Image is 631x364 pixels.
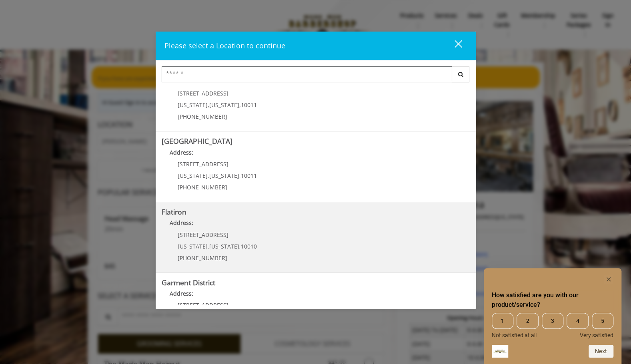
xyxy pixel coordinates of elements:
[162,278,215,287] b: Garment District
[208,243,209,250] span: ,
[241,101,257,109] span: 10011
[239,172,241,179] span: ,
[178,172,208,179] span: [US_STATE]
[208,172,209,179] span: ,
[178,160,228,168] span: [STREET_ADDRESS]
[604,274,613,284] button: Hide survey
[492,313,513,329] span: 1
[239,243,241,250] span: ,
[440,38,467,54] button: close dialog
[445,40,461,52] div: close dialog
[178,243,208,250] span: [US_STATE]
[492,332,537,338] span: Not satisfied at all
[492,313,613,338] div: How satisfied are you with our product/service? Select an option from 1 to 5, with 1 being Not sa...
[241,243,257,250] span: 10010
[170,219,193,227] b: Address:
[492,290,613,310] h2: How satisfied are you with our product/service? Select an option from 1 to 5, with 1 being Not sa...
[542,313,563,329] span: 3
[178,254,227,262] span: [PHONE_NUMBER]
[517,313,538,329] span: 2
[589,345,613,358] button: Next question
[170,290,193,297] b: Address:
[456,72,465,77] i: Search button
[178,101,208,109] span: [US_STATE]
[592,313,613,329] span: 5
[178,183,227,191] span: [PHONE_NUMBER]
[170,149,193,156] b: Address:
[162,207,186,217] b: Flatiron
[209,243,239,250] span: [US_STATE]
[239,101,241,109] span: ,
[567,313,588,329] span: 4
[162,136,232,146] b: [GEOGRAPHIC_DATA]
[492,274,613,358] div: How satisfied are you with our product/service? Select an option from 1 to 5, with 1 being Not sa...
[241,172,257,179] span: 10011
[164,41,285,50] span: Please select a Location to continue
[162,66,470,86] div: Center Select
[209,172,239,179] span: [US_STATE]
[178,90,228,97] span: [STREET_ADDRESS]
[178,231,228,239] span: [STREET_ADDRESS]
[580,332,613,338] span: Very satisfied
[162,66,452,82] input: Search Center
[209,101,239,109] span: [US_STATE]
[178,113,227,120] span: [PHONE_NUMBER]
[208,101,209,109] span: ,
